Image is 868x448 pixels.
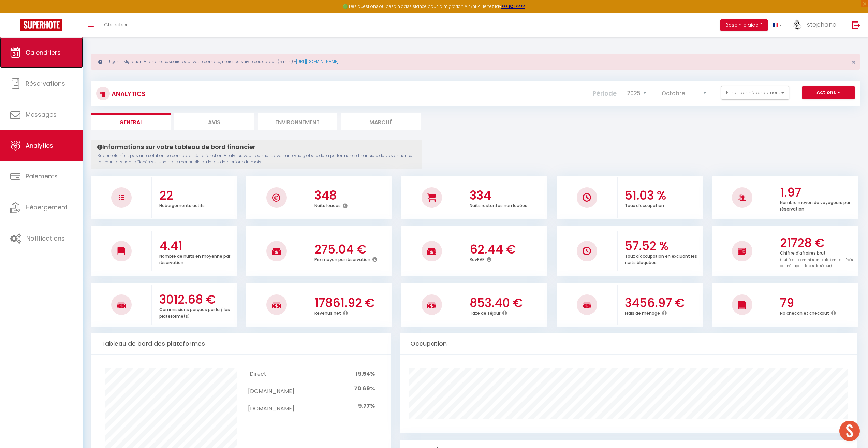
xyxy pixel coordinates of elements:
[26,48,61,57] span: Calendriers
[314,309,341,316] p: Revenus net
[787,13,845,37] a: ... stephane
[625,309,660,316] p: Frais de ménage
[26,141,53,150] span: Analytics
[296,59,338,64] a: [URL][DOMAIN_NAME]
[159,239,235,253] h3: 4.41
[470,242,546,257] h3: 62.44 €
[852,59,855,66] button: Close
[583,247,591,255] img: NO IMAGE
[807,20,836,29] span: stephane
[721,86,789,100] button: Filtrer par hébergement
[314,201,341,208] p: Nuits louées
[852,58,855,67] span: ×
[159,201,205,208] p: Hébergements actifs
[99,13,133,37] a: Chercher
[625,188,701,203] h3: 51.03 %
[593,86,617,101] label: Période
[26,79,65,88] span: Réservations
[258,113,337,130] li: Environnement
[26,172,58,180] span: Paiements
[780,249,853,269] p: Chiffre d'affaires brut
[314,296,391,310] h3: 17861.92 €
[839,421,860,441] div: Ouvrir le chat
[248,380,294,398] td: [DOMAIN_NAME]
[314,255,370,262] p: Prix moyen par réservation
[91,54,860,70] div: Urgent : Migration Airbnb nécessaire pour votre compte, merci de suivre ces étapes (5 min) -
[20,19,62,31] img: Super Booking
[248,398,294,415] td: [DOMAIN_NAME]
[625,252,697,265] p: Taux d'occupation en excluant les nuits bloquées
[159,305,230,319] p: Commissions perçues par la / les plateforme(s)
[780,296,856,310] h3: 79
[159,252,230,265] p: Nombre de nuits en moyenne par réservation
[119,195,124,200] img: NO IMAGE
[780,185,856,200] h3: 1.97
[738,247,746,255] img: NO IMAGE
[470,309,500,316] p: Taxe de séjour
[625,296,701,310] h3: 3456.97 €
[314,188,391,203] h3: 348
[314,242,391,257] h3: 275.04 €
[159,292,235,307] h3: 3012.68 €
[358,402,375,410] span: 9.77%
[354,385,375,392] span: 70.69%
[26,203,68,212] span: Hébergement
[356,370,375,378] span: 19.54%
[802,86,855,100] button: Actions
[26,110,57,119] span: Messages
[470,188,546,203] h3: 334
[470,201,527,208] p: Nuits restantes non louées
[104,21,128,28] span: Chercher
[780,236,856,250] h3: 21728 €
[470,296,546,310] h3: 853.40 €
[625,201,664,208] p: Taux d'occupation
[341,113,421,130] li: Marché
[625,239,701,253] h3: 57.52 %
[159,188,235,203] h3: 22
[400,333,857,355] div: Occupation
[26,234,65,243] span: Notifications
[97,143,415,151] h4: Informations sur votre tableau de bord financier
[174,113,254,130] li: Avis
[720,19,768,31] button: Besoin d'aide ?
[470,255,485,262] p: RevPAR
[780,198,850,212] p: Nombre moyen de voyageurs par réservation
[248,368,294,380] td: Direct
[91,333,391,355] div: Tableau de bord des plateformes
[97,153,415,165] p: Superhote n'est pas une solution de comptabilité. La fonction Analytics vous permet d'avoir une v...
[852,21,860,29] img: logout
[780,309,829,316] p: Nb checkin et checkout
[780,257,853,269] span: (nuitées + commission plateformes + frais de ménage + taxes de séjour)
[792,19,803,30] img: ...
[110,86,145,101] h3: Analytics
[91,113,171,130] li: General
[501,3,525,9] a: >>> ICI <<<<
